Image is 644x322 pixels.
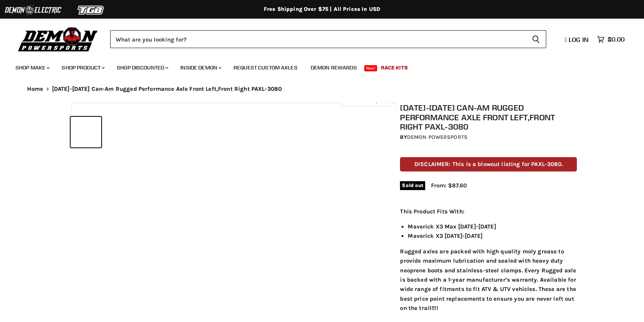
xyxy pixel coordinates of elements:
a: Shop Discounted [111,60,173,76]
span: Sold out [400,181,425,190]
h1: [DATE]-[DATE] Can-Am Rugged Performance Axle Front Left,Front Right PAXL-3080 [400,103,577,132]
a: Race Kits [375,60,414,76]
p: DISCLAIMER: This is a blowout listing for PAXL-3080. [400,157,577,171]
span: Click to expand [345,98,388,104]
span: $0.00 [608,36,625,43]
input: Search [110,30,526,48]
ul: Main menu [10,57,623,76]
a: Demon Rewards [305,60,363,76]
li: Maverick X3 [DATE]-[DATE] [408,231,577,241]
a: Shop Product [56,60,109,76]
span: From: $87.60 [431,182,467,189]
a: $0.00 [593,34,628,45]
span: [DATE]-[DATE] Can-Am Rugged Performance Axle Front Left,Front Right PAXL-3080 [52,86,282,92]
button: 2019-2023 Can-Am Rugged Performance Axle Front Left,Front Right PAXL-3080 thumbnail [71,117,101,147]
p: This Product Fits With: [400,207,577,216]
li: Maverick X3 Max [DATE]-[DATE] [408,222,577,231]
a: Request Custom Axles [228,60,303,76]
div: Free Shipping Over $75 | All Prices In USD [12,6,632,13]
form: Product [110,30,546,48]
div: Rugged axles are packed with high quality moly grease to provide maximum lubrication and sealed w... [400,207,577,313]
div: by [400,133,577,142]
a: Home [27,86,43,92]
a: Inside Demon [175,60,226,76]
img: Demon Electric Logo 2 [4,3,62,17]
span: Log in [569,36,589,43]
a: Demon Powersports [407,134,467,140]
img: Demon Powersports [16,25,100,53]
a: Shop Make [10,60,54,76]
button: Search [526,30,546,48]
span: New! [364,65,377,71]
a: Log in [561,36,593,43]
nav: Breadcrumbs [12,86,632,92]
img: TGB Logo 2 [62,3,120,17]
